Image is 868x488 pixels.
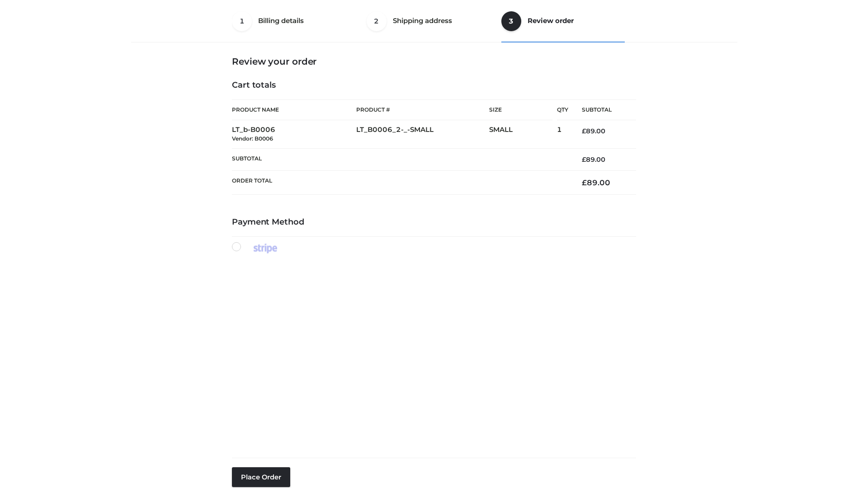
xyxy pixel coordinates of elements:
h3: Review your order [232,56,636,67]
span: £ [582,155,586,164]
h4: Cart totals [232,80,636,90]
td: LT_b-B0006 [232,120,356,149]
th: Subtotal [568,100,636,120]
small: Vendor: B0006 [232,135,273,142]
th: Qty [557,99,568,120]
iframe: Secure payment input frame [230,252,634,450]
td: 1 [557,120,568,149]
td: SMALL [489,120,557,149]
th: Product Name [232,99,356,120]
td: LT_B0006_2-_-SMALL [356,120,489,149]
bdi: 89.00 [582,178,610,187]
span: £ [582,178,587,187]
th: Order Total [232,171,568,195]
button: Place order [232,467,290,487]
th: Subtotal [232,148,568,170]
th: Size [489,100,552,120]
h4: Payment Method [232,217,636,227]
span: £ [582,127,586,135]
bdi: 89.00 [582,155,605,164]
th: Product # [356,99,489,120]
bdi: 89.00 [582,127,605,135]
